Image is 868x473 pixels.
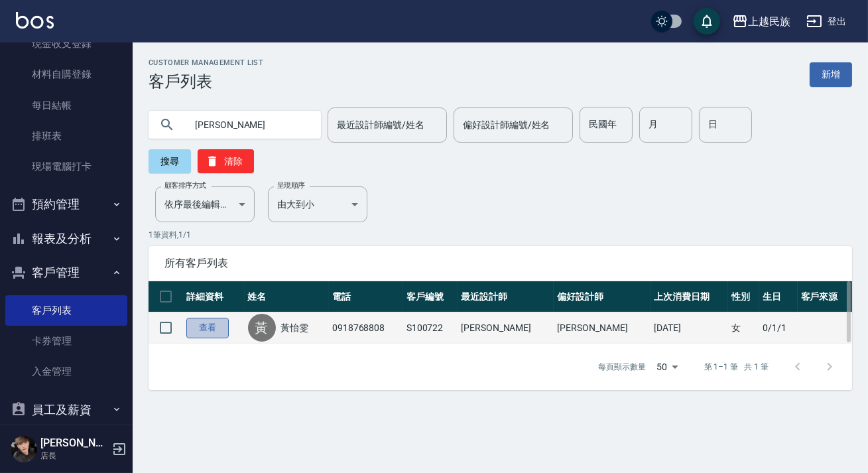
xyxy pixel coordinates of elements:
[759,281,797,312] th: 生日
[40,437,108,450] h5: [PERSON_NAME]
[11,436,37,462] img: Person
[728,281,759,312] th: 性別
[458,281,554,312] th: 最近設計師
[149,58,263,67] h2: Customer Management List
[651,312,728,344] td: [DATE]
[186,318,229,338] a: 查看
[5,59,127,90] a: 材料自購登錄
[277,180,305,190] label: 呈現順序
[40,450,108,462] p: 店長
[329,312,403,344] td: 0918768808
[164,180,206,190] label: 顧客排序方式
[554,281,650,312] th: 偏好設計師
[651,349,683,385] div: 50
[5,326,127,356] a: 卡券管理
[810,62,852,87] a: 新增
[5,356,127,387] a: 入金管理
[5,151,127,182] a: 現場電腦打卡
[5,187,127,222] button: 預約管理
[728,312,759,344] td: 女
[5,222,127,256] button: 報表及分析
[5,393,127,427] button: 員工及薪資
[598,361,646,373] p: 每頁顯示數量
[164,257,836,270] span: 所有客戶列表
[704,361,769,373] p: 第 1–1 筆 共 1 筆
[281,321,309,334] a: 黃怡雯
[198,149,254,173] button: 清除
[5,29,127,59] a: 現金收支登錄
[149,149,191,173] button: 搜尋
[727,8,796,35] button: 上越民族
[554,312,650,344] td: [PERSON_NAME]
[149,229,852,241] p: 1 筆資料, 1 / 1
[403,281,458,312] th: 客戶編號
[403,312,458,344] td: S100722
[245,281,329,312] th: 姓名
[248,314,276,342] div: 黃
[458,312,554,344] td: [PERSON_NAME]
[183,281,245,312] th: 詳細資料
[186,107,310,143] input: 搜尋關鍵字
[5,90,127,121] a: 每日結帳
[694,8,720,34] button: save
[5,255,127,290] button: 客戶管理
[651,281,728,312] th: 上次消費日期
[5,121,127,151] a: 排班表
[759,312,797,344] td: 0/1/1
[149,72,263,91] h3: 客戶列表
[798,281,852,312] th: 客戶來源
[155,186,255,222] div: 依序最後編輯時間
[748,13,790,30] div: 上越民族
[801,9,852,34] button: 登出
[329,281,403,312] th: 電話
[5,295,127,326] a: 客戶列表
[16,12,54,29] img: Logo
[268,186,367,222] div: 由大到小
